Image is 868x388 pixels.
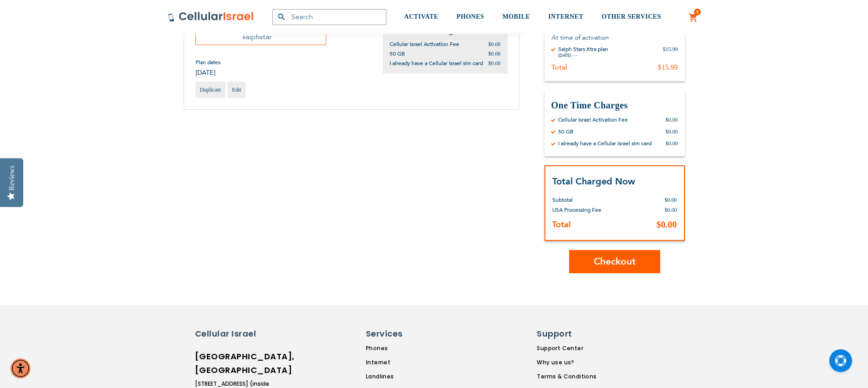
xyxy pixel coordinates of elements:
span: ACTIVATE [404,13,438,20]
input: Search [272,9,386,25]
span: $0.00 [657,220,677,230]
h6: Cellular Israel [195,328,272,340]
span: Duplicate [200,87,221,93]
span: Checkout [594,255,636,268]
a: Edit [227,82,246,98]
div: $0.00 [666,140,678,147]
button: Checkout [569,250,660,273]
a: Duplicate [195,82,226,98]
div: $0.00 [666,116,678,123]
h6: Services [366,328,443,340]
h6: [GEOGRAPHIC_DATA], [GEOGRAPHIC_DATA] [195,350,272,377]
h3: One Time Charges [551,99,678,112]
div: 50 GB [558,128,574,135]
strong: Total [552,219,571,230]
img: Cellular Israel Logo [168,11,254,22]
div: Reviews [8,165,16,190]
div: $15.99 [663,46,678,58]
span: OTHER SERVICES [601,13,661,20]
span: 50 GB [390,50,405,57]
div: Saiph Stars Xtra plan [558,46,608,53]
a: Terms & Conditions [537,373,596,381]
span: INTERNET [548,13,583,20]
span: I already have a Cellular Israel sim card [390,60,483,67]
div: I already have a Cellular Israel sim card [558,140,652,147]
a: Phones [366,344,449,352]
div: Cellular Israel Activation Fee [558,116,628,123]
div: Total [551,63,567,72]
div: Accessibility Menu [10,358,31,378]
span: USA Processing Fee [552,206,601,214]
strong: Total Charged Now [552,175,635,188]
span: [DATE] [195,68,221,77]
span: $0.00 [488,60,501,66]
h6: Support [537,328,591,340]
span: Cellular Israel Activation Fee [390,41,459,48]
span: Edit [232,87,241,93]
span: $0.00 [488,41,501,47]
a: 1 [688,12,699,23]
p: At time of activation [551,33,678,42]
span: $0.00 [488,51,501,57]
div: $15.99 [658,63,678,72]
th: Subtotal [552,188,640,205]
a: Why use us? [537,358,596,367]
span: PHONES [457,13,484,20]
span: Plan dates [195,59,221,66]
a: Internet [366,358,449,367]
a: Landlines [366,373,449,381]
div: [DATE] - - [558,53,608,58]
a: Support Center [537,344,596,352]
div: $0.00 [666,128,678,135]
span: $0.00 [665,207,677,213]
span: MOBILE [503,13,530,20]
span: $0.00 [665,197,677,203]
span: 1 [696,9,699,16]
